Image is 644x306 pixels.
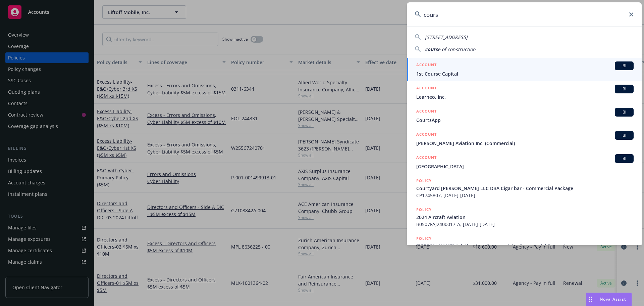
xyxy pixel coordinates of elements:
[407,104,642,127] a: ACCOUNTBICourtsApp
[618,86,631,92] span: BI
[416,93,634,100] span: Learneo, Inc.
[586,293,632,306] button: Nova Assist
[416,177,432,184] h5: POLICY
[416,206,432,213] h5: POLICY
[618,63,631,69] span: BI
[618,109,631,115] span: BI
[425,46,438,52] span: cours
[618,156,631,162] span: BI
[438,46,476,52] span: e of construction
[407,203,642,231] a: POLICY2024 Aircraft AviationB0507FAJ2400017-A, [DATE]-[DATE]
[407,174,642,203] a: POLICYCourtyard [PERSON_NAME] LLC DBA Cigar bar - Commercial PackageCP1745807, [DATE]-[DATE]
[416,108,437,116] h5: ACCOUNT
[416,85,437,93] h5: ACCOUNT
[416,235,432,242] h5: POLICY
[407,58,642,81] a: ACCOUNTBI1st Course Capital
[416,70,634,77] span: 1st Course Capital
[407,127,642,150] a: ACCOUNTBI[PERSON_NAME] Aviation Inc. (Commercial)
[407,150,642,174] a: ACCOUNTBI[GEOGRAPHIC_DATA]
[586,293,594,306] div: Drag to move
[416,192,634,199] span: CP1745807, [DATE]-[DATE]
[416,61,437,70] h5: ACCOUNT
[416,154,437,162] h5: ACCOUNT
[416,163,634,170] span: [GEOGRAPHIC_DATA]
[416,131,437,139] h5: ACCOUNT
[416,185,634,192] span: Courtyard [PERSON_NAME] LLC DBA Cigar bar - Commercial Package
[407,231,642,260] a: POLICY[PERSON_NAME] Aviation Inc. (Commercial) - Commercial Property
[425,34,468,40] span: [STREET_ADDRESS]
[407,81,642,104] a: ACCOUNTBILearneo, Inc.
[416,214,634,221] span: 2024 Aircraft Aviation
[416,243,634,250] span: [PERSON_NAME] Aviation Inc. (Commercial) - Commercial Property
[407,2,642,27] input: Search...
[416,221,634,228] span: B0507FAJ2400017-A, [DATE]-[DATE]
[600,296,626,302] span: Nova Assist
[618,132,631,138] span: BI
[416,117,634,124] span: CourtsApp
[416,140,634,147] span: [PERSON_NAME] Aviation Inc. (Commercial)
